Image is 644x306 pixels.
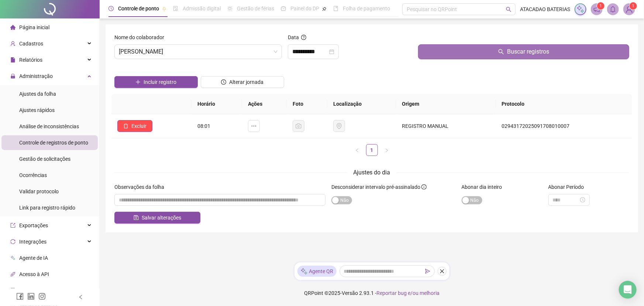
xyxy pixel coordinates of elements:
span: Desconsiderar intervalo pré-assinalado [331,184,420,190]
div: Agente QR [297,266,337,277]
span: api [10,272,16,277]
span: sync [10,239,16,244]
span: Ajustes do dia [354,169,390,176]
th: Horário [192,94,242,114]
button: Alterar jornada [201,76,284,88]
span: Reportar bug e/ou melhoria [376,290,440,296]
th: Origem [396,94,496,114]
span: Alterar jornada [229,78,264,86]
button: Salvar alterações [114,212,200,224]
span: right [385,148,389,153]
span: Agente de IA [19,255,48,261]
span: clock-circle [221,79,226,85]
span: Exportações [19,222,48,228]
img: sparkle-icon.fc2bf0ac1784a2077858766a79e2daf3.svg [576,5,585,13]
span: 08:01 [197,123,210,129]
span: Excluir [131,122,147,130]
span: search [506,7,512,12]
span: search [498,49,504,55]
td: 02943172025091708010007 [496,114,632,138]
span: user-add [10,41,16,46]
span: home [10,25,16,30]
span: delete [123,123,128,129]
button: right [381,144,393,156]
span: facebook [16,293,24,300]
span: left [78,295,83,300]
span: send [425,269,430,274]
span: lock [10,74,16,79]
span: Data [288,34,299,40]
span: Administração [19,73,53,79]
span: ATACADAO BATERIAS [520,5,570,13]
span: Controle de ponto [118,6,159,11]
label: Observações da folha [114,183,169,191]
span: export [10,223,16,228]
li: 1 [366,144,378,156]
span: Gestão de solicitações [19,156,70,162]
span: book [333,6,338,11]
a: 1 [366,144,378,156]
span: Versão [342,290,358,296]
span: Admissão digital [183,6,221,11]
th: Protocolo [496,94,632,114]
span: Relatórios [19,57,42,63]
span: 1 [632,3,635,8]
img: sparkle-icon.fc2bf0ac1784a2077858766a79e2daf3.svg [300,268,308,275]
span: Ajustes rápidos [19,107,55,113]
span: linkedin [27,293,35,300]
th: Foto [287,94,327,114]
span: notification [593,6,600,13]
span: Validar protocolo [19,188,59,194]
span: left [355,148,359,153]
span: file [10,57,16,62]
span: plus [135,79,141,85]
span: Salvar alterações [142,214,181,222]
span: ellipsis [251,123,257,129]
span: Gestão de férias [237,6,274,11]
span: dashboard [281,6,286,11]
li: Página anterior [351,144,363,156]
span: clock-circle [109,6,114,11]
span: Ocorrências [19,172,47,178]
img: 76675 [624,4,635,15]
button: left [351,144,363,156]
span: Buscar registros [507,47,549,56]
span: audit [10,288,16,293]
span: EDSON ALEF DA SILVA [119,45,278,59]
span: info-circle [421,184,427,190]
span: 1 [600,3,602,8]
div: Open Intercom Messenger [619,281,637,299]
span: Aceite de uso [19,288,49,293]
span: save [134,215,139,220]
span: instagram [38,293,46,300]
span: Ajustes da folha [19,91,56,97]
footer: QRPoint © 2025 - 2.93.1 - [100,280,644,306]
span: Link para registro rápido [19,205,75,211]
th: Ações [242,94,287,114]
span: sun [227,6,233,11]
span: pushpin [162,7,166,11]
span: Folha de pagamento [343,6,390,11]
span: Página inicial [19,24,49,30]
sup: Atualize o seu contato no menu Meus Dados [630,2,637,10]
span: Controle de registros de ponto [19,140,88,146]
label: Abonar Período [548,183,589,191]
button: Incluir registro [114,76,198,88]
label: Abonar dia inteiro [462,183,507,191]
span: close [440,269,445,274]
span: file-done [173,6,178,11]
label: Nome do colaborador [114,33,169,41]
th: Localização [327,94,396,114]
span: Integrações [19,239,47,245]
td: REGISTRO MANUAL [396,114,496,138]
span: bell [610,6,616,13]
span: Análise de inconsistências [19,123,79,129]
span: Painel do DP [290,6,319,11]
span: Acesso à API [19,271,49,277]
span: Cadastros [19,41,43,47]
span: Incluir registro [144,78,176,86]
span: pushpin [322,7,327,11]
span: question-circle [301,35,306,40]
button: Excluir [117,120,152,132]
button: Buscar registros [418,44,629,59]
